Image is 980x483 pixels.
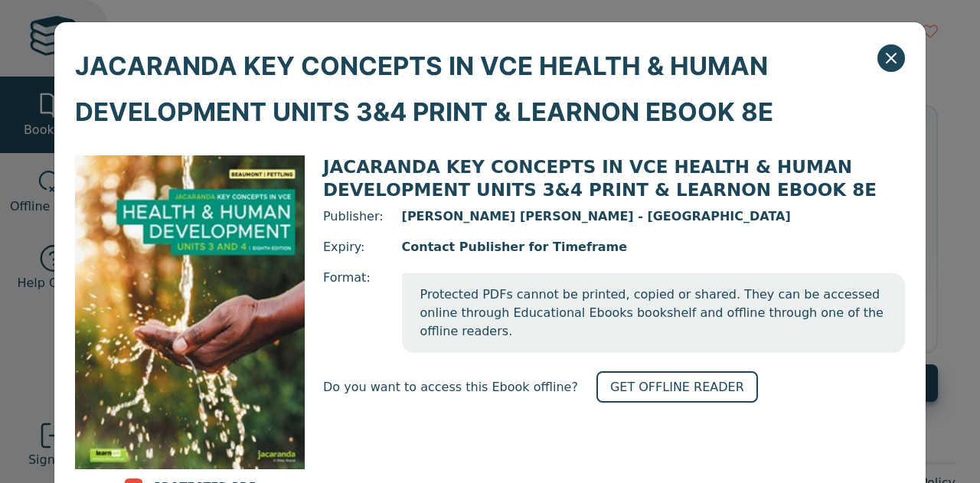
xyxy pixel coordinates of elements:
span: JACARANDA KEY CONCEPTS IN VCE HEALTH & HUMAN DEVELOPMENT UNITS 3&4 PRINT & LEARNON EBOOK 8E [75,43,877,135]
span: Format: [323,269,384,353]
button: Close [877,44,905,72]
span: Protected PDFs cannot be printed, copied or shared. They can be accessed online through Education... [402,273,905,353]
span: [PERSON_NAME] [PERSON_NAME] - [GEOGRAPHIC_DATA] [402,207,905,226]
div: Do you want to access this Ebook offline? [323,371,905,403]
span: Expiry: [323,238,384,256]
span: JACARANDA KEY CONCEPTS IN VCE HEALTH & HUMAN DEVELOPMENT UNITS 3&4 PRINT & LEARNON EBOOK 8E [323,157,877,200]
span: Publisher: [323,207,384,226]
img: c5684ea3-8719-40ee-8c06-bb103d5c1e9e.jpg [75,155,305,469]
span: Contact Publisher for Timeframe [402,238,905,256]
a: GET OFFLINE READER [596,371,758,403]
